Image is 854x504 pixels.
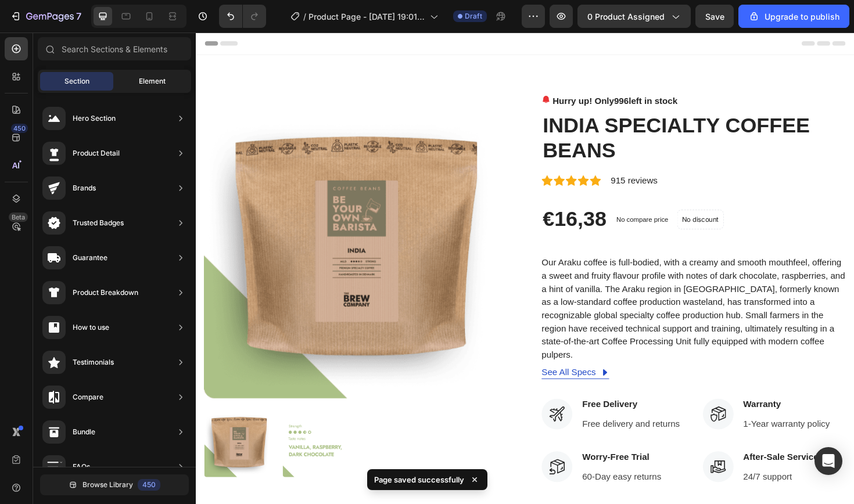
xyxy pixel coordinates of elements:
div: See All Specs [366,353,424,367]
div: How to use [73,322,109,333]
span: Element [139,76,166,87]
div: Undo/Redo [219,5,266,28]
p: 7 [76,9,81,23]
div: Trusted Badges [73,217,124,229]
p: Worry-Free Trial [409,442,493,456]
p: 24/7 support [580,463,659,477]
div: Guarantee [73,252,107,264]
span: Section [64,76,89,87]
div: Product Breakdown [73,287,138,298]
div: Beta [9,213,28,222]
p: Our Araku coffee is full-bodied, with a creamy and smooth mouthfeel, offering a sweet and fruity ... [366,239,687,346]
div: Open Intercom Messenger [814,447,842,475]
span: 0 product assigned [587,10,665,23]
input: Search Sections & Elements [38,37,191,60]
span: Product Page - [DATE] 19:01:17 [308,10,425,23]
div: Product Detail [73,147,120,159]
div: Upgrade to publish [748,10,839,23]
p: No compare price [445,195,500,201]
button: Save [695,5,734,28]
p: 1-Year warranty policy [580,408,672,422]
p: Hurry up! Only left in stock [378,66,510,80]
h2: INDIA SPECIALTY COFFEE BEANS [366,84,688,139]
button: Browse Library450 [40,474,189,495]
div: FAQs [73,461,90,473]
p: 915 reviews [439,150,489,164]
div: €16,38 [366,183,436,213]
button: 7 [5,5,87,28]
div: Compare [73,391,103,403]
p: Free Delivery [409,387,512,401]
p: No discount [515,193,554,203]
button: 0 product assigned [577,5,691,28]
div: Brands [73,182,96,194]
p: 60-Day easy returns [409,463,493,477]
span: Save [705,12,724,21]
a: See All Specs [366,353,437,367]
p: Page saved successfully [374,474,464,485]
iframe: Design area [196,33,854,504]
div: Hero Section [73,113,116,124]
span: / [303,10,306,23]
p: Warranty [580,387,672,401]
div: 450 [138,479,160,491]
div: Bundle [73,426,95,438]
p: After-Sale Service [580,442,659,456]
span: Browse Library [82,480,133,490]
div: Testimonials [73,357,114,368]
button: Upgrade to publish [738,5,849,28]
span: Draft [465,11,482,21]
p: Free delivery and returns [409,408,512,422]
div: 450 [11,124,28,133]
span: 996 [443,67,458,77]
